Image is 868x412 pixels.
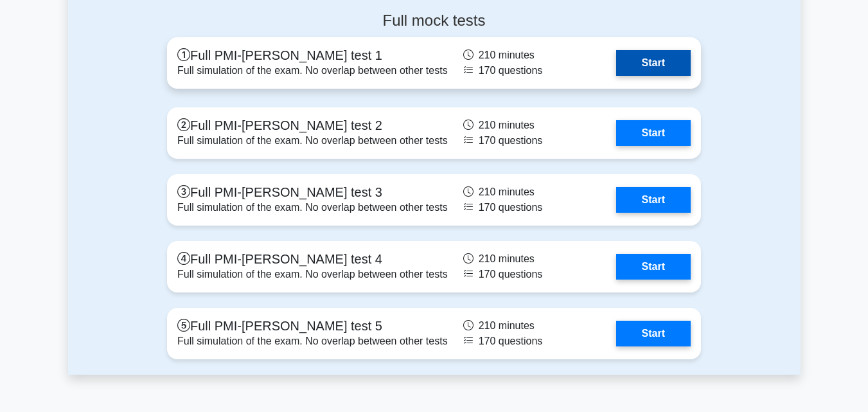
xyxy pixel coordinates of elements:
[616,187,691,213] a: Start
[616,254,691,280] a: Start
[616,321,691,346] a: Start
[616,50,691,76] a: Start
[167,12,701,30] h4: Full mock tests
[616,120,691,146] a: Start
